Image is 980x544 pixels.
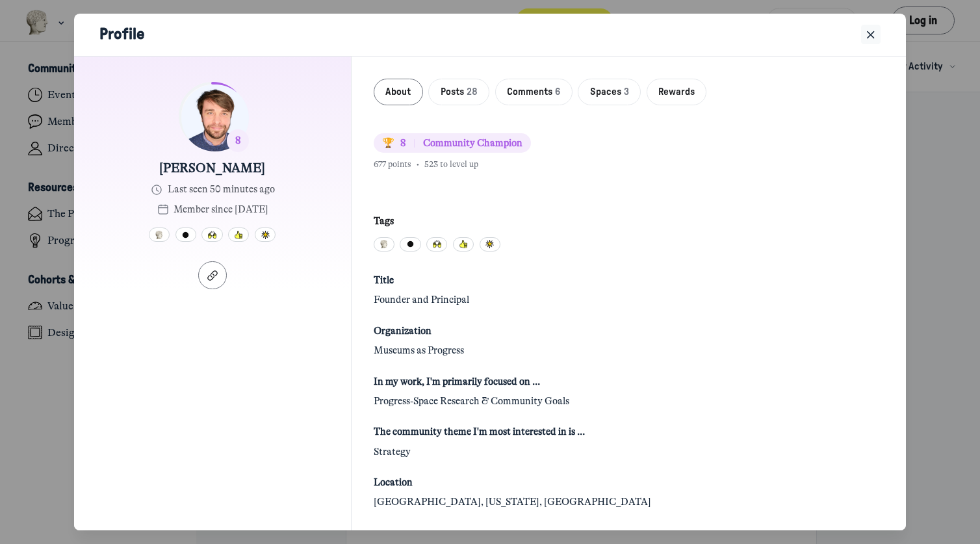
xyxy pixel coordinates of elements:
span: 677 points [374,159,411,170]
span: Founder and Principal [374,293,469,307]
span: 8 [235,135,240,146]
span: 523 to level up [424,159,478,170]
button: Close [861,25,881,44]
span: Rewards [658,85,695,99]
button: Rewards [647,79,707,105]
span: Spaces [590,85,621,99]
span: Location [374,476,413,490]
button: Spaces3 [578,79,641,105]
span: Last seen 50 minutes ago [168,183,275,197]
span: • [417,159,419,170]
button: About [374,79,423,105]
span: The community theme I'm most interested in is … [374,425,585,439]
button: Comments6 [495,79,573,105]
span: [PERSON_NAME] [159,161,265,177]
span: 🏆 [382,137,394,149]
span: Posts [441,85,464,99]
h5: Profile [99,25,145,44]
span: Organization [374,324,432,339]
span: Progress-Space Research & Community Goals [374,395,569,409]
span: 28 [467,85,478,99]
span: 3 [624,85,629,99]
span: Museums as Progress [374,344,464,358]
span: Title [374,274,394,288]
button: Copy link to profile [198,261,227,289]
span: Comments [507,85,552,99]
span: 8 [382,136,406,151]
div: Tags [374,214,883,229]
span: Strategy [374,445,411,460]
span: Member since [DATE] [174,203,268,217]
span: 6 [555,85,560,99]
button: Posts28 [428,79,489,105]
span: Community Champion [423,136,522,151]
span: [GEOGRAPHIC_DATA], [US_STATE], [GEOGRAPHIC_DATA] [374,495,651,510]
span: About [385,85,411,99]
span: In my work, I'm primarily focused on … [374,375,540,389]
